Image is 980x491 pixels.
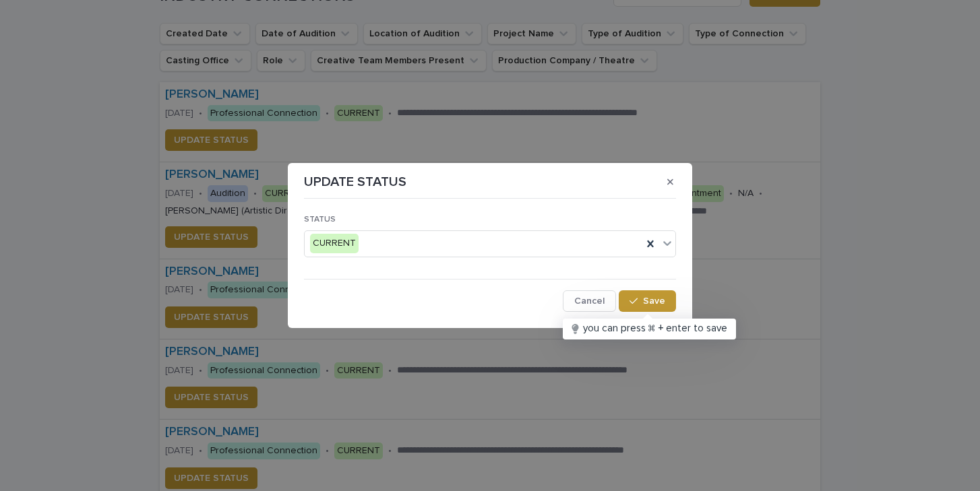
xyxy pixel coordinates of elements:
span: STATUS [304,216,336,224]
span: Cancel [574,296,605,306]
button: Save [619,290,676,312]
button: Cancel [563,290,616,312]
p: UPDATE STATUS [304,174,406,190]
div: CURRENT [310,234,359,253]
span: Save [643,296,665,306]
